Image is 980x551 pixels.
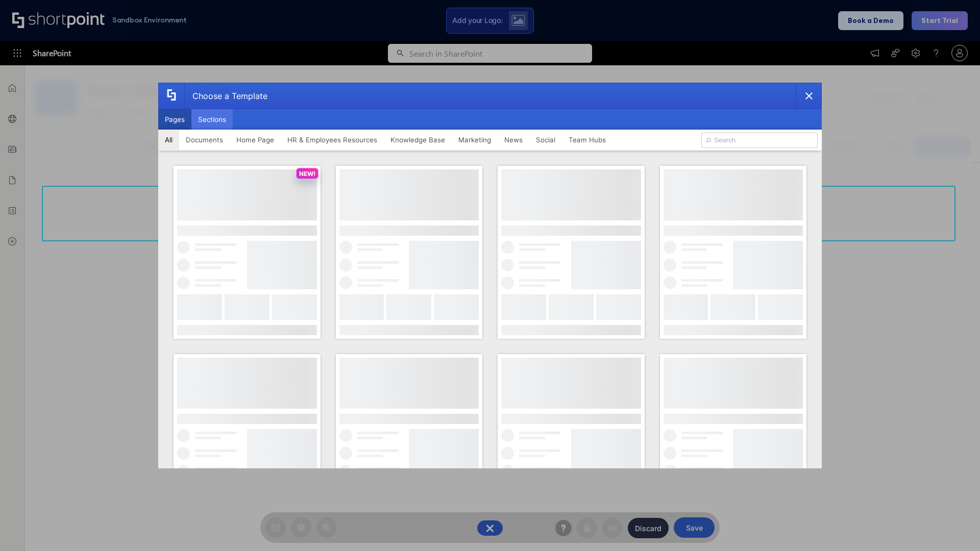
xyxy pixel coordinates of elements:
button: All [158,130,179,150]
iframe: Chat Widget [929,502,980,551]
button: News [498,130,529,150]
div: Choose a Template [184,83,267,109]
button: Documents [179,130,230,150]
button: Home Page [230,130,281,150]
button: Marketing [452,130,498,150]
button: HR & Employees Resources [281,130,384,150]
input: Search [701,133,818,148]
button: Sections [191,109,233,130]
div: template selector [158,83,822,468]
button: Team Hubs [562,130,612,150]
button: Knowledge Base [384,130,452,150]
button: Pages [158,109,191,130]
button: Social [529,130,562,150]
p: NEW! [299,170,315,178]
